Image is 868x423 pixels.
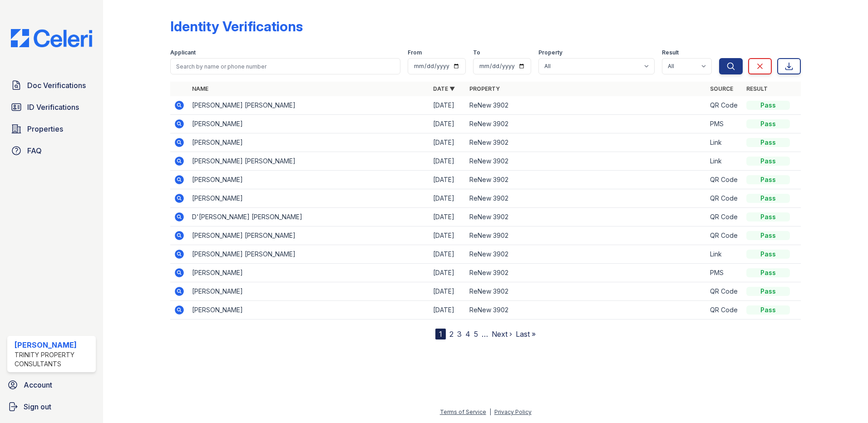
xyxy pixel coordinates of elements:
[27,145,42,156] span: FAQ
[706,171,743,189] td: QR Code
[429,264,466,282] td: [DATE]
[170,58,400,74] input: Search by name or phone number
[466,171,707,189] td: ReNew 3902
[466,226,707,245] td: ReNew 3902
[188,245,429,264] td: [PERSON_NAME] [PERSON_NAME]
[188,282,429,301] td: [PERSON_NAME]
[492,330,512,339] a: Next ›
[408,49,422,56] label: From
[706,152,743,171] td: Link
[466,245,707,264] td: ReNew 3902
[7,98,96,116] a: ID Verifications
[449,330,454,339] a: 2
[188,152,429,171] td: [PERSON_NAME] [PERSON_NAME]
[429,208,466,226] td: [DATE]
[706,133,743,152] td: Link
[466,96,707,115] td: ReNew 3902
[27,102,79,113] span: ID Verifications
[170,49,196,56] label: Applicant
[24,401,51,412] span: Sign out
[466,282,707,301] td: ReNew 3902
[746,305,790,315] div: Pass
[7,76,96,94] a: Doc Verifications
[494,408,532,415] a: Privacy Policy
[192,85,208,92] a: Name
[7,142,96,160] a: FAQ
[465,330,470,339] a: 4
[433,85,455,92] a: Date ▼
[15,339,92,350] div: [PERSON_NAME]
[457,330,462,339] a: 3
[188,96,429,115] td: [PERSON_NAME] [PERSON_NAME]
[4,376,99,394] a: Account
[429,171,466,189] td: [DATE]
[706,301,743,320] td: QR Code
[27,80,86,91] span: Doc Verifications
[746,212,790,221] div: Pass
[429,96,466,115] td: [DATE]
[746,268,790,277] div: Pass
[706,96,743,115] td: QR Code
[466,152,707,171] td: ReNew 3902
[466,133,707,152] td: ReNew 3902
[482,329,488,339] span: …
[746,157,790,166] div: Pass
[429,152,466,171] td: [DATE]
[429,115,466,133] td: [DATE]
[489,408,491,415] div: |
[706,208,743,226] td: QR Code
[473,49,480,56] label: To
[466,301,707,320] td: ReNew 3902
[188,226,429,245] td: [PERSON_NAME] [PERSON_NAME]
[466,189,707,208] td: ReNew 3902
[15,350,92,369] div: Trinity Property Consultants
[746,119,790,128] div: Pass
[474,330,478,339] a: 5
[710,85,733,92] a: Source
[516,330,536,339] a: Last »
[746,194,790,203] div: Pass
[538,49,562,56] label: Property
[27,123,63,134] span: Properties
[746,250,790,259] div: Pass
[429,301,466,320] td: [DATE]
[440,408,486,415] a: Terms of Service
[746,231,790,240] div: Pass
[706,226,743,245] td: QR Code
[429,133,466,152] td: [DATE]
[746,175,790,184] div: Pass
[188,301,429,320] td: [PERSON_NAME]
[466,264,707,282] td: ReNew 3902
[706,245,743,264] td: Link
[429,189,466,208] td: [DATE]
[4,398,99,416] a: Sign out
[746,101,790,110] div: Pass
[706,115,743,133] td: PMS
[429,226,466,245] td: [DATE]
[188,115,429,133] td: [PERSON_NAME]
[170,18,303,34] div: Identity Verifications
[469,85,500,92] a: Property
[429,282,466,301] td: [DATE]
[4,29,99,47] img: CE_Logo_Blue-a8612792a0a2168367f1c8372b55b34899dd931a85d93a1a3d3e32e68fde9ad4.png
[706,264,743,282] td: PMS
[746,138,790,147] div: Pass
[746,85,768,92] a: Result
[7,120,96,138] a: Properties
[662,49,679,56] label: Result
[188,264,429,282] td: [PERSON_NAME]
[24,379,52,390] span: Account
[188,189,429,208] td: [PERSON_NAME]
[746,287,790,296] div: Pass
[706,189,743,208] td: QR Code
[435,329,446,339] div: 1
[188,171,429,189] td: [PERSON_NAME]
[706,282,743,301] td: QR Code
[466,115,707,133] td: ReNew 3902
[466,208,707,226] td: ReNew 3902
[429,245,466,264] td: [DATE]
[188,133,429,152] td: [PERSON_NAME]
[188,208,429,226] td: D'[PERSON_NAME] [PERSON_NAME]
